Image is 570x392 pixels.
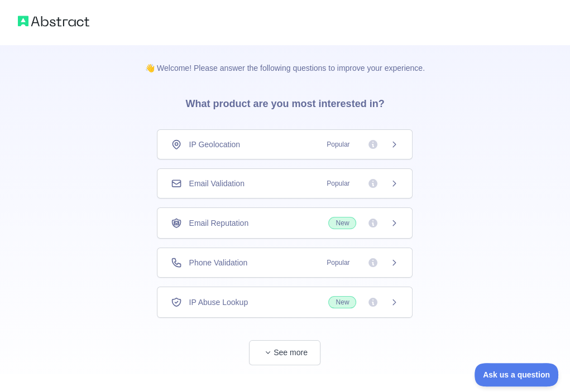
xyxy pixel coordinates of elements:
span: New [328,217,356,229]
h3: What product are you most interested in? [167,74,402,129]
button: See more [249,340,320,365]
span: Email Reputation [189,217,248,229]
span: IP Abuse Lookup [189,297,248,308]
p: 👋 Welcome! Please answer the following questions to improve your experience. [127,45,443,74]
span: Phone Validation [189,257,247,268]
span: Popular [320,257,356,268]
span: IP Geolocation [189,139,240,150]
span: Email Validation [189,178,244,189]
iframe: Toggle Customer Support [475,363,559,386]
span: New [328,296,356,308]
img: Abstract logo [18,13,89,29]
span: Popular [320,178,356,189]
span: Popular [320,139,356,150]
